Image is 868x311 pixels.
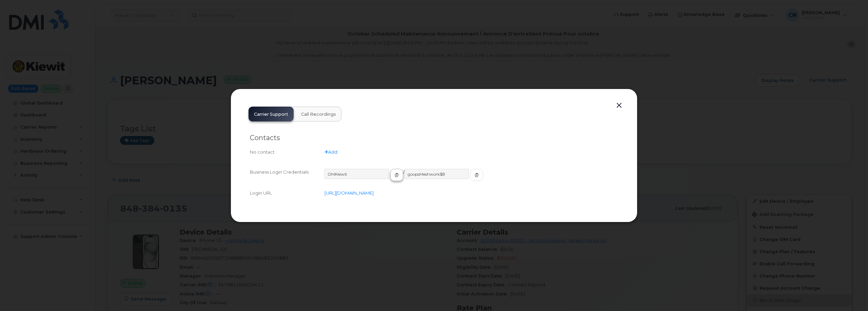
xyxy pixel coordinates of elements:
[390,169,403,181] button: copy to clipboard
[470,169,483,181] button: copy to clipboard
[324,169,618,187] div: /
[250,134,618,142] h2: Contacts
[324,190,374,196] a: [URL][DOMAIN_NAME]
[250,149,324,155] div: No contact
[250,169,324,187] div: Business Login Credentials
[301,112,336,117] span: Call Recordings
[324,149,337,155] a: Add
[839,282,863,306] iframe: Messenger Launcher
[250,190,324,196] div: Login URL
